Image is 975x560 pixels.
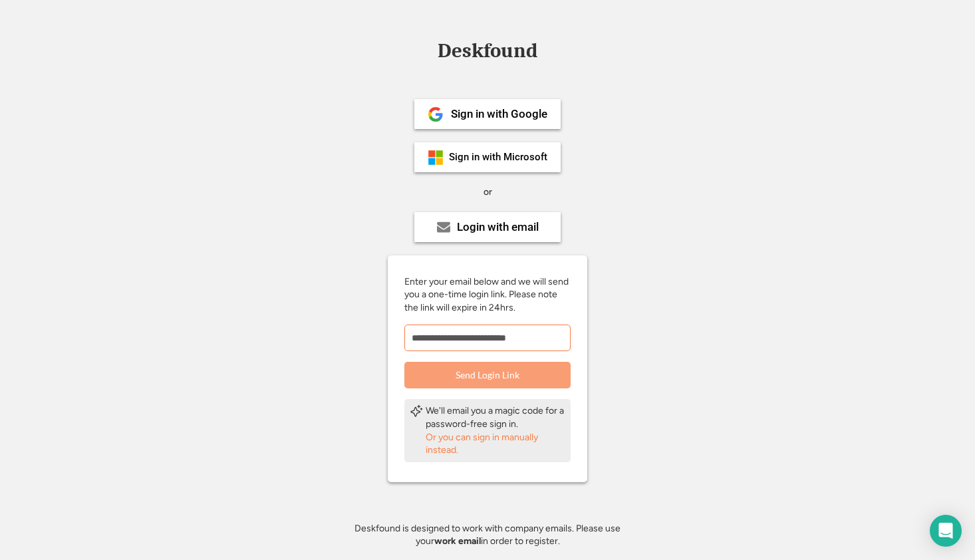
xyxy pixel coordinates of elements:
div: Login with email [457,221,539,233]
div: Open Intercom Messenger [930,515,962,547]
div: Sign in with Google [451,108,547,120]
img: 1024px-Google__G__Logo.svg.png [428,106,444,122]
div: We'll email you a magic code for a password-free sign in. [426,404,565,430]
div: Sign in with Microsoft [449,152,547,162]
div: Deskfound is designed to work with company emails. Please use your in order to register. [338,522,637,548]
div: or [484,186,492,199]
img: ms-symbollockup_mssymbol_19.png [428,150,444,166]
button: Send Login Link [404,362,571,388]
strong: work email [434,535,481,547]
div: Deskfound [431,41,544,61]
div: Or you can sign in manually instead. [426,431,565,457]
div: Enter your email below and we will send you a one-time login link. Please note the link will expi... [404,275,571,315]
